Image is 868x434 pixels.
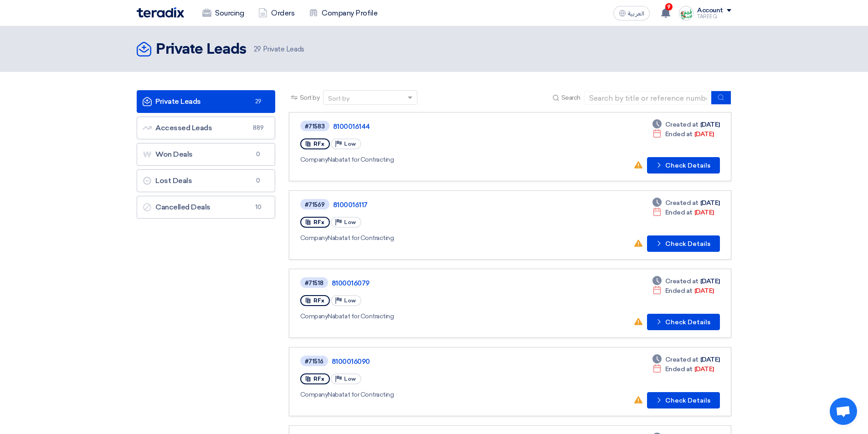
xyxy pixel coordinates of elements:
button: Check Details [647,235,720,252]
span: 10 [253,203,264,212]
a: Lost Deals0 [137,169,275,192]
span: Sort by [300,93,320,102]
span: Search [561,93,580,102]
img: Teradix logo [137,7,184,18]
span: Created at [665,276,699,286]
h2: Private Leads [156,41,247,59]
span: RFx [313,219,324,225]
div: Sort by [328,94,349,103]
a: 8100016090 [332,357,560,366]
div: TAREEQ [697,14,731,19]
div: [DATE] [652,286,714,296]
div: [DATE] [652,364,714,374]
span: Company [300,391,328,398]
span: Low [344,141,356,147]
div: [DATE] [652,120,720,129]
div: [DATE] [652,208,714,217]
span: 0 [253,150,264,159]
div: Account [697,7,723,15]
span: Ended at [665,286,693,296]
span: Created at [665,120,699,129]
div: Open chat [830,398,857,425]
span: Ended at [665,364,693,374]
span: 29 [253,97,264,106]
span: Ended at [665,129,693,139]
span: 889 [253,123,264,133]
div: #71516 [305,358,324,364]
span: RFx [313,297,324,304]
div: Nabatat for Contracting [300,311,561,321]
div: [DATE] [652,276,720,286]
a: Cancelled Deals10 [137,196,275,219]
span: 0 [253,176,264,185]
button: Check Details [647,392,720,408]
a: 8100016144 [333,123,561,131]
span: Ended at [665,208,693,217]
span: Private Leads [254,44,304,55]
a: Company Profile [302,3,385,23]
span: العربية [628,10,644,17]
input: Search by title or reference number [584,91,712,105]
span: 29 [254,45,261,53]
span: Company [300,156,328,163]
span: Low [344,297,356,304]
span: Created at [665,198,699,208]
a: Sourcing [195,3,251,23]
a: Orders [251,3,302,23]
div: #71518 [305,280,324,286]
div: #71569 [305,202,325,208]
button: Check Details [647,314,720,330]
span: Company [300,312,328,320]
a: 8100016117 [333,201,561,209]
div: [DATE] [652,129,714,139]
div: Nabatat for Contracting [300,390,561,399]
span: 9 [665,3,673,10]
div: [DATE] [652,198,720,208]
div: Nabatat for Contracting [300,155,563,164]
a: Won Deals0 [137,143,275,166]
span: RFx [313,141,324,147]
a: Private Leads29 [137,90,275,113]
span: RFx [313,376,324,382]
div: Nabatat for Contracting [300,233,563,243]
a: 8100016079 [332,279,560,287]
img: Screenshot___1727703618088.png [679,6,693,20]
span: Company [300,234,328,242]
a: Accessed Leads889 [137,117,275,139]
button: العربية [613,6,650,20]
div: [DATE] [652,355,720,364]
span: Low [344,219,356,225]
div: #71583 [305,123,325,129]
span: Created at [665,355,699,364]
span: Low [344,376,356,382]
button: Check Details [647,157,720,174]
